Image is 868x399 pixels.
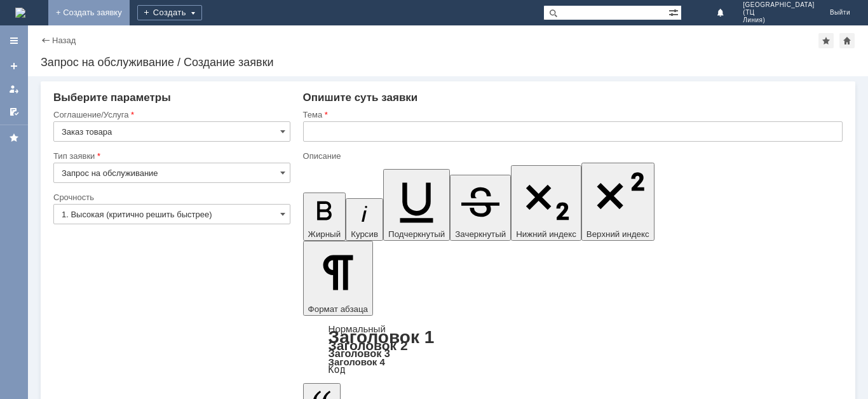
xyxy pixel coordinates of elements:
[743,1,815,9] span: [GEOGRAPHIC_DATA]
[346,198,383,241] button: Курсив
[581,163,654,241] button: Верхний индекс
[511,165,581,241] button: Нижний индекс
[329,323,386,334] a: Нормальный
[329,364,346,375] a: Код
[308,304,368,314] span: Формат абзаца
[329,348,390,359] a: Заголовок 3
[329,356,385,367] a: Заголовок 4
[455,229,506,239] span: Зачеркнутый
[53,193,288,201] div: Срочность
[839,33,855,48] div: Сделать домашней страницей
[15,8,25,18] img: logo
[329,338,408,353] a: Заголовок 2
[53,91,171,104] span: Выберите параметры
[15,8,25,18] a: Перейти на домашнюю страницу
[743,17,815,24] span: Линия)
[303,241,373,316] button: Формат абзаца
[303,111,840,119] div: Тема
[53,152,288,160] div: Тип заявки
[516,229,576,239] span: Нижний индекс
[137,5,202,20] div: Создать
[587,229,649,239] span: Верхний индекс
[53,111,288,119] div: Соглашение/Услуга
[4,56,24,76] a: Создать заявку
[41,56,855,69] div: Запрос на обслуживание / Создание заявки
[818,33,834,48] div: Добавить в избранное
[450,175,511,241] button: Зачеркнутый
[4,102,24,122] a: Мои согласования
[303,193,346,241] button: Жирный
[329,327,435,347] a: Заголовок 1
[4,79,24,99] a: Мои заявки
[308,229,341,239] span: Жирный
[668,6,681,18] span: Расширенный поиск
[388,229,445,239] span: Подчеркнутый
[383,169,450,241] button: Подчеркнутый
[303,325,843,374] div: Формат абзаца
[743,9,815,17] span: (ТЦ
[52,36,76,45] a: Назад
[303,152,840,160] div: Описание
[351,229,378,239] span: Курсив
[303,91,418,104] span: Опишите суть заявки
